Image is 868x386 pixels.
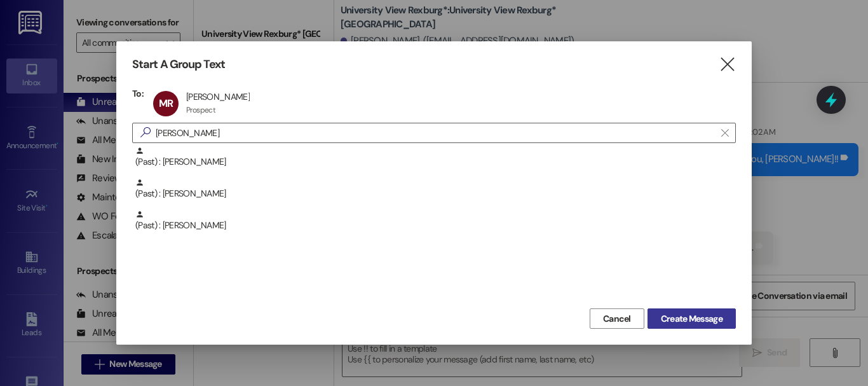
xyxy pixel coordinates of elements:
[186,91,250,102] div: [PERSON_NAME]
[135,210,736,232] div: (Past) : [PERSON_NAME]
[719,58,736,71] i: 
[715,123,735,142] button: Clear text
[135,126,156,139] i: 
[132,57,225,72] h3: Start A Group Text
[648,308,736,329] button: Create Message
[132,146,736,178] div: (Past) : [PERSON_NAME]
[156,124,715,142] input: Search for any contact or apartment
[132,178,736,210] div: (Past) : [PERSON_NAME]
[186,105,215,115] div: Prospect
[590,308,644,329] button: Cancel
[603,312,631,326] span: Cancel
[661,312,722,326] span: Create Message
[159,97,173,110] span: MR
[135,178,736,200] div: (Past) : [PERSON_NAME]
[132,210,736,242] div: (Past) : [PERSON_NAME]
[132,88,144,99] h3: To:
[721,128,728,138] i: 
[135,146,736,169] div: (Past) : [PERSON_NAME]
